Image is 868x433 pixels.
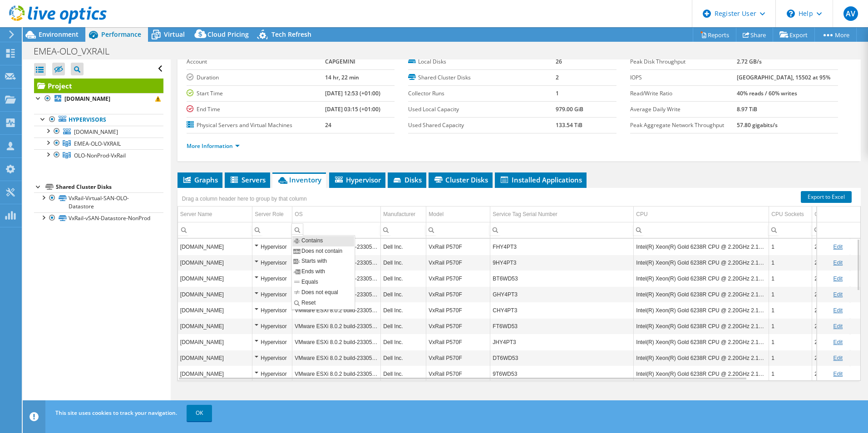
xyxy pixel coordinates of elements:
label: Average Daily Write [630,105,737,114]
td: Column Server Name, Value olosvv1128.olo.volvocars.net [178,334,252,350]
td: Column CPU, Value Intel(R) Xeon(R) Gold 6238R CPU @ 2.20GHz 2.19 GHz [634,255,769,271]
label: Collector Runs [408,89,556,98]
td: Column Server Role, Value Hypervisor [252,318,292,334]
td: Column Model, Value VxRail P570F [426,366,490,382]
b: 40% reads / 60% writes [737,89,797,97]
td: Column Server Role, Filter cell [252,222,292,238]
span: Installed Applications [499,175,582,184]
a: Export to Excel [801,191,852,203]
span: Hypervisor [334,175,381,184]
td: Column OS, Value VMware ESXi 8.0.2 build-23305546 [292,350,381,366]
a: OK [187,405,212,421]
td: Column CPU Sockets, Value 1 [769,334,812,350]
td: Column Manufacturer, Value Dell Inc. [381,302,426,318]
h1: EMEA-OLO_VXRAIL [30,46,123,56]
td: Server Name Column [178,207,252,222]
td: Column Server Name, Value olosvv1129.olo.volvocars.net [178,255,252,271]
div: Hypervisor [255,273,290,284]
td: Service Tag Serial Number Column [490,207,634,222]
b: 979.00 GiB [556,105,583,113]
td: Column CPU, Filter cell [634,222,769,238]
td: Column Service Tag Serial Number, Value JHY4PT3 [490,334,634,350]
div: Service Tag Serial Number [493,209,557,220]
a: Edit [833,323,843,330]
a: More [814,28,857,42]
td: Column CPU, Value Intel(R) Xeon(R) Gold 6238R CPU @ 2.20GHz 2.19 GHz [634,286,769,302]
td: Column Model, Value VxRail P570F [426,350,490,366]
td: Column CPU, Value Intel(R) Xeon(R) Gold 6238R CPU @ 2.20GHz 2.19 GHz [634,334,769,350]
a: Edit [833,307,843,314]
a: VxRail-vSAN-Datastore-NonProd [34,212,163,224]
b: [DATE] 03:15 (+01:00) [325,105,380,113]
div: Server Role [255,209,283,220]
td: Column CPU Cores, Value 28 [812,302,850,318]
label: End Time [187,105,325,114]
span: EMEA-OLO-VXRAIL [74,140,121,148]
td: Column Model, Value VxRail P570F [426,271,490,286]
td: Column Manufacturer, Value Dell Inc. [381,366,426,382]
div: Drag a column header here to group by that column [180,192,309,205]
label: Account [187,57,325,66]
td: Column Manufacturer, Value Dell Inc. [381,239,426,255]
span: Performance [101,30,141,39]
td: Column Server Name, Value olosvv1123.olo.volvocars.net [178,271,252,286]
td: Column OS, Value VMware ESXi 8.0.2 build-23305546 [292,286,381,302]
td: Column CPU Sockets, Value 1 [769,318,812,334]
div: Hypervisor [255,337,290,348]
b: [DATE] 12:53 (+01:00) [325,89,380,97]
span: Inventory [277,175,321,184]
a: Share [736,28,773,42]
td: Column CPU Cores, Value 28 [812,286,850,302]
td: Column CPU Sockets, Value 1 [769,239,812,255]
td: Column CPU Cores, Filter cell [812,222,850,238]
span: OLO-NonProd-VxRail [74,152,126,159]
b: 8.97 TiB [737,105,757,113]
div: CPU Sockets [771,209,804,220]
label: Local Disks [408,57,556,66]
td: Column CPU, Value Intel(R) Xeon(R) Gold 6238R CPU @ 2.20GHz 2.19 GHz [634,318,769,334]
td: Column CPU Cores, Value 28 [812,255,850,271]
label: Shared Cluster Disks [408,73,556,82]
td: Column Server Role, Value Hypervisor [252,255,292,271]
td: Column Server Role, Value Hypervisor [252,334,292,350]
td: Column Service Tag Serial Number, Value GHY4PT3 [490,286,634,302]
a: Hypervisors [34,114,163,126]
td: CPU Column [634,207,769,222]
td: Column OS, Filter cell [292,222,381,238]
td: OS Column [292,207,381,222]
b: [DOMAIN_NAME] [64,95,110,103]
td: Column Model, Filter cell [426,222,490,238]
b: 1 [556,89,559,97]
td: Column Manufacturer, Value Dell Inc. [381,286,426,302]
td: Column Server Name, Value olosvv1135.olo.volvocars.net [178,239,252,255]
span: Virtual [164,30,185,39]
td: Column CPU, Value Intel(R) Xeon(R) Gold 6238R CPU @ 2.20GHz 2.19 GHz [634,366,769,382]
b: 57.80 gigabits/s [737,121,778,129]
td: Column CPU Sockets, Filter cell [769,222,812,238]
span: Graphs [182,175,218,184]
td: Column Service Tag Serial Number, Value FT6WD53 [490,318,634,334]
td: Column Model, Value VxRail P570F [426,255,490,271]
span: [DOMAIN_NAME] [74,128,118,136]
td: Column CPU Cores, Value 28 [812,350,850,366]
label: Used Shared Capacity [408,121,556,130]
a: Reports [693,28,736,42]
td: Column Model, Value VxRail P570F [426,239,490,255]
div: Hypervisor [255,369,290,379]
td: Column Server Name, Value olosvv1126.olo.volvocars.net [178,318,252,334]
a: [DOMAIN_NAME] [34,93,163,105]
div: Hypervisor [255,257,290,268]
b: 24 [325,121,331,129]
b: 2 [556,74,559,81]
td: Column OS, Value VMware ESXi 8.0.2 build-23305546 [292,271,381,286]
td: Column Manufacturer, Filter cell [381,222,426,238]
b: 26 [556,58,562,65]
label: Peak Disk Throughput [630,57,737,66]
b: 2.72 GB/s [737,58,762,65]
td: Column Service Tag Serial Number, Filter cell [490,222,634,238]
label: IOPS [630,73,737,82]
td: Column CPU, Value Intel(R) Xeon(R) Gold 6238R CPU @ 2.20GHz 2.19 GHz [634,350,769,366]
td: Column Server Name, Value olosvv1133.olo.volvocars.net [178,286,252,302]
td: Manufacturer Column [381,207,426,222]
a: [DOMAIN_NAME] [34,126,163,138]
